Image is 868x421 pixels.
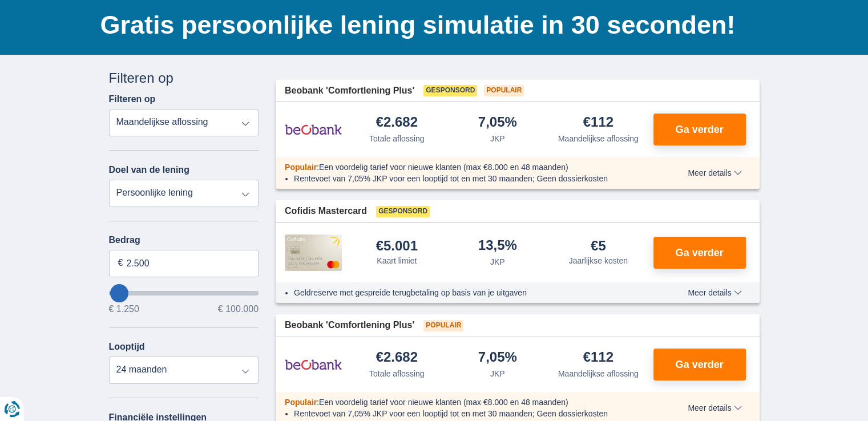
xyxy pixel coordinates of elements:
[285,84,414,98] span: Beobank 'Comfortlening Plus'
[285,350,342,379] img: product.pl.alt Beobank
[369,368,425,379] div: Totale aflossing
[294,287,646,298] li: Geldreserve met gespreide terugbetaling op basis van je uitgaven
[109,235,259,245] label: Bedrag
[490,368,505,379] div: JKP
[285,163,317,172] span: Populair
[653,349,746,380] button: Ga verder
[490,256,505,268] div: JKP
[478,238,517,254] div: 13,5%
[376,115,418,131] div: €2.682
[688,169,741,177] span: Meer details
[558,133,639,144] div: Maandelijkse aflossing
[490,133,505,144] div: JKP
[294,408,646,419] li: Rentevoet van 7,05% JKP voor een looptijd tot en met 30 maanden; Geen dossierkosten
[376,239,418,253] div: €5.001
[583,350,613,366] div: €112
[100,7,760,43] h1: Gratis persoonlijke lening simulatie in 30 seconden!
[376,350,418,366] div: €2.682
[679,288,750,297] button: Meer details
[688,404,741,412] span: Meer details
[285,205,367,218] span: Cofidis Mastercard
[285,115,342,144] img: product.pl.alt Beobank
[285,319,414,332] span: Beobank 'Comfortlening Plus'
[679,168,750,177] button: Meer details
[285,234,342,271] img: product.pl.alt Cofidis CC
[679,403,750,412] button: Meer details
[569,255,628,266] div: Jaarlijkse kosten
[484,85,524,96] span: Populair
[218,305,259,314] span: € 100.000
[478,115,517,131] div: 7,05%
[294,173,646,184] li: Rentevoet van 7,05% JKP voor een looptijd tot en met 30 maanden; Geen dossierkosten
[369,133,425,144] div: Totale aflossing
[591,239,606,253] div: €5
[109,305,139,314] span: € 1.250
[653,237,746,269] button: Ga verder
[319,398,568,407] span: Een voordelig tarief voor nieuwe klanten (max €8.000 en 48 maanden)
[423,85,477,96] span: Gesponsord
[653,114,746,145] button: Ga verder
[478,350,517,366] div: 7,05%
[109,94,156,104] label: Filteren op
[276,396,655,408] div: :
[558,368,639,379] div: Maandelijkse aflossing
[109,291,259,295] input: wantToBorrow
[276,161,655,173] div: :
[423,320,463,331] span: Populair
[118,257,123,270] span: €
[377,255,417,266] div: Kaart limiet
[319,163,568,172] span: Een voordelig tarief voor nieuwe klanten (max €8.000 en 48 maanden)
[376,206,430,217] span: Gesponsord
[285,398,317,407] span: Populair
[675,248,723,258] span: Ga verder
[109,165,189,175] label: Doel van de lening
[583,115,613,131] div: €112
[688,289,741,297] span: Meer details
[675,359,723,370] span: Ga verder
[109,342,145,352] label: Looptijd
[675,124,723,135] span: Ga verder
[109,68,259,88] div: Filteren op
